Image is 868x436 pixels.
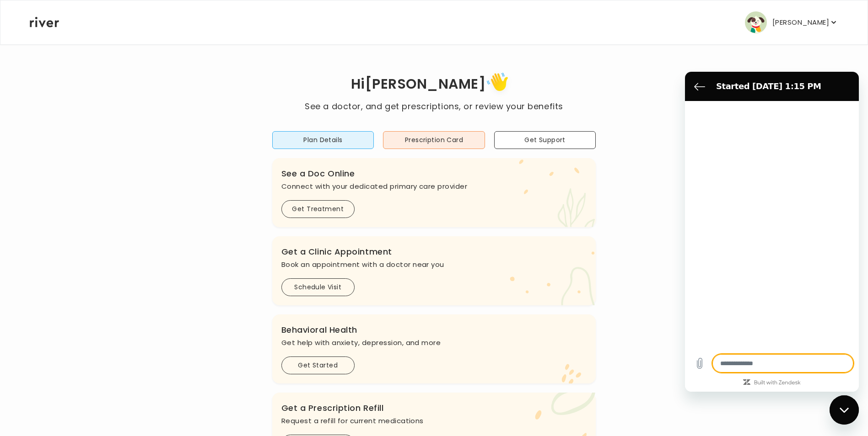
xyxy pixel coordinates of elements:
button: Get Started [281,356,355,374]
p: Book an appointment with a doctor near you [281,258,587,271]
button: Plan Details [272,131,374,149]
h1: Hi [PERSON_NAME] [305,69,563,100]
p: Connect with your dedicated primary care provider [281,180,587,193]
h3: Get a Clinic Appointment [281,245,587,258]
h3: Behavioral Health [281,324,587,336]
p: Request a refill for current medications [281,415,587,427]
iframe: Button to launch messaging window, conversation in progress [830,395,859,425]
p: Get help with anxiety, depression, and more [281,336,587,349]
button: Schedule Visit [281,278,355,296]
iframe: Messaging window [685,72,859,392]
p: See a doctor, and get prescriptions, or review your benefits [305,100,563,113]
button: Get Treatment [281,200,355,218]
h3: See a Doc Online [281,167,587,180]
p: [PERSON_NAME] [772,16,829,29]
button: Prescription Card [383,131,485,149]
button: Get Support [494,131,596,149]
img: user avatar [745,11,767,33]
button: user avatar[PERSON_NAME] [745,11,838,33]
h3: Get a Prescription Refill [281,402,587,415]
